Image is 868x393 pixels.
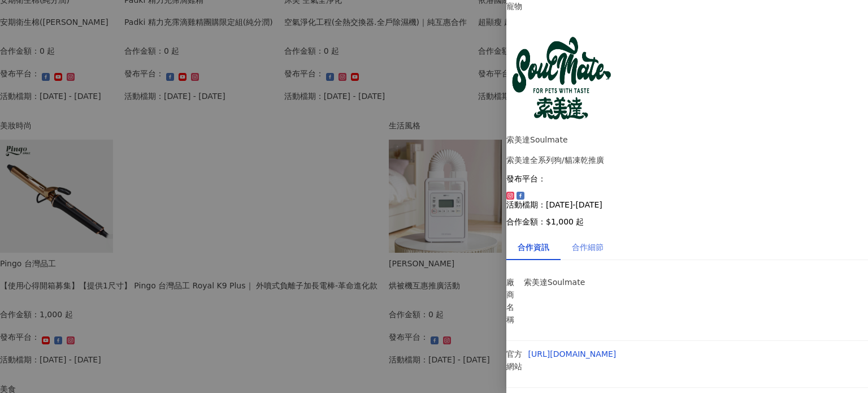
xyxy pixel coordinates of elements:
p: 活動檔期：[DATE]-[DATE] [506,200,868,209]
div: 索美達Soulmate [506,133,868,146]
div: 合作細節 [572,241,604,253]
p: 廠商名稱 [506,276,518,326]
a: [URL][DOMAIN_NAME] [528,349,617,359]
p: 官方網站 [506,348,523,373]
p: 索美達Soulmate [524,276,605,288]
div: 索美達全系列狗/貓凍乾推廣 [506,154,868,166]
p: 發布平台： [506,174,868,183]
div: 合作資訊 [518,241,549,253]
p: 合作金額： $1,000 起 [506,217,868,226]
img: 索美達凍乾生食 [506,20,619,133]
